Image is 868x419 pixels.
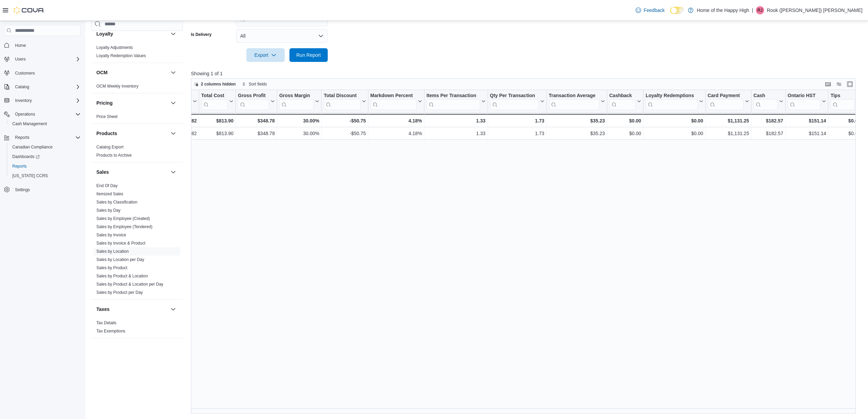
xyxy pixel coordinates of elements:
span: Canadian Compliance [10,143,81,151]
span: Cash Management [10,120,81,128]
a: Canadian Compliance [10,143,55,151]
span: Loyalty Redemption Values [96,53,146,58]
a: Itemized Sales [96,192,123,196]
span: Sales by Product & Location per Day [96,281,163,287]
nav: Complex example [4,37,81,212]
div: Rook (Jazmin) Campbell [756,6,764,14]
a: [US_STATE] CCRS [10,172,51,180]
span: Sales by Employee (Tendered) [96,224,152,230]
span: Feedback [644,7,665,14]
span: Sales by Product per Day [96,290,143,295]
button: Taxes [169,305,177,313]
span: Reports [12,163,27,169]
h3: Taxes [96,306,110,313]
div: OCM [91,82,183,93]
span: 2 columns hidden [201,81,236,87]
a: Products to Archive [96,153,132,158]
a: Feedback [633,3,667,17]
a: Sales by Product & Location per Day [96,282,163,287]
button: Reports [7,161,83,171]
span: Price Sheet [96,114,118,119]
a: Sales by Location [96,249,129,254]
div: Sales [91,182,183,299]
button: Run Report [289,48,328,62]
div: $151.14 [788,117,826,125]
span: End Of Day [96,183,118,188]
span: Run Report [296,52,321,58]
a: Catalog Export [96,145,123,149]
h3: Pricing [96,100,112,106]
span: Users [15,56,26,62]
div: $0.00 [609,117,641,125]
a: OCM Weekly Inventory [96,84,138,89]
button: OCM [96,69,168,76]
span: Sales by Product & Location [96,273,148,279]
span: Sales by Invoice & Product [96,240,145,246]
span: Inventory [15,98,32,103]
span: Sales by Location [96,249,129,254]
button: Keyboard shortcuts [824,80,832,88]
button: Sort fields [239,80,270,88]
a: Sales by Product & Location [96,274,148,278]
span: Loyalty Adjustments [96,45,133,50]
button: Display options [835,80,843,88]
button: Taxes [96,306,168,313]
a: Sales by Day [96,208,121,213]
a: Dashboards [10,153,42,161]
a: Sales by Classification [96,200,137,205]
button: Products [96,130,168,137]
button: Catalog [12,83,32,91]
span: Operations [12,110,81,118]
a: Settings [12,186,32,194]
span: Catalog Export [96,144,123,150]
button: Inventory [1,96,83,105]
span: Settings [15,187,30,193]
button: Operations [12,110,38,118]
span: Sales by Product [96,265,127,271]
div: $1,313.82 [156,117,197,125]
button: All [236,29,328,43]
div: $182.57 [754,117,783,125]
button: Products [169,129,177,138]
a: Tax Exemptions [96,329,125,333]
div: $0.00 [830,117,860,125]
a: Sales by Location per Day [96,257,144,262]
button: Sales [169,168,177,176]
span: Itemized Sales [96,191,123,197]
button: 2 columns hidden [191,80,239,88]
span: Customers [15,70,35,76]
a: Reports [10,162,29,170]
span: Settings [12,185,81,194]
div: Taxes [91,319,183,338]
img: Cova [14,7,44,14]
a: Sales by Invoice [96,233,126,237]
span: Dashboards [12,154,40,159]
button: Enter fullscreen [846,80,854,88]
div: Pricing [91,113,183,123]
button: OCM [169,68,177,77]
p: Rook ([PERSON_NAME]) [PERSON_NAME] [767,6,863,14]
span: [US_STATE] CCRS [12,173,48,179]
button: Cash Management [7,119,83,129]
a: Dashboards [7,152,83,161]
span: Tax Details [96,320,117,326]
div: $35.23 [549,117,605,125]
span: Reports [15,135,29,140]
a: Sales by Invoice & Product [96,241,145,246]
a: Loyalty Adjustments [96,45,133,50]
span: Sales by Day [96,208,121,213]
div: 1.33 [426,117,486,125]
a: Sales by Product per Day [96,290,143,295]
button: Canadian Compliance [7,142,83,152]
label: Is Delivery [191,32,212,37]
button: Loyalty [169,30,177,38]
button: Users [1,54,83,64]
button: [US_STATE] CCRS [7,171,83,181]
span: Canadian Compliance [12,144,53,150]
button: Pricing [96,100,168,106]
a: Price Sheet [96,114,118,119]
div: 30.00% [279,117,319,125]
span: Catalog [15,84,29,90]
div: -$50.75 [324,117,366,125]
